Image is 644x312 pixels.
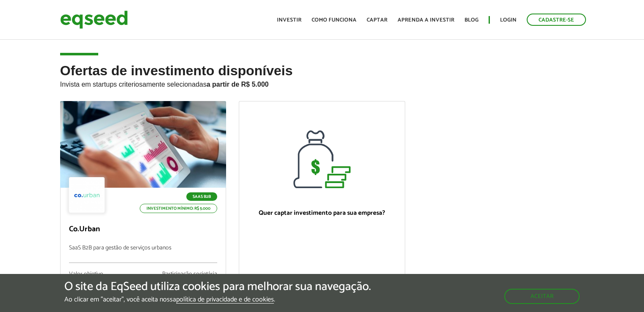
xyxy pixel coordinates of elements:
[64,280,371,293] h5: O site da EqSeed utiliza cookies para melhorar sua navegação.
[60,63,584,101] h2: Ofertas de investimento disponíveis
[500,17,517,23] a: Login
[186,192,217,201] p: SaaS B2B
[69,225,218,234] p: Co.Urban
[60,8,128,31] img: EqSeed
[207,81,269,88] strong: a partir de R$ 5.000
[504,289,580,304] button: Aceitar
[527,14,586,26] a: Cadastre-se
[367,17,387,23] a: Captar
[176,296,274,304] a: política de privacidade e de cookies
[140,204,217,213] p: Investimento mínimo: R$ 5.000
[277,17,301,23] a: Investir
[69,271,108,277] div: Valor objetivo
[248,209,396,217] p: Quer captar investimento para sua empresa?
[312,17,357,23] a: Como funciona
[64,296,371,304] p: Ao clicar em "aceitar", você aceita nossa .
[398,17,454,23] a: Aprenda a investir
[162,271,217,277] div: Participação societária
[464,17,478,23] a: Blog
[60,78,584,88] p: Invista em startups criteriosamente selecionadas
[69,245,218,263] p: SaaS B2B para gestão de serviços urbanos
